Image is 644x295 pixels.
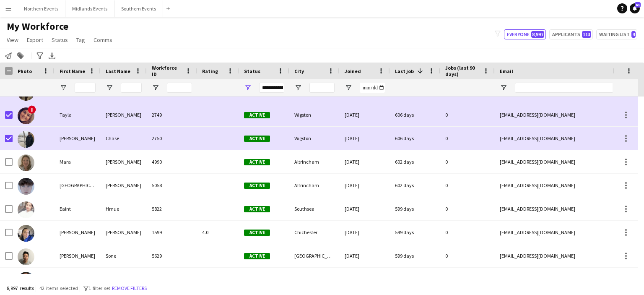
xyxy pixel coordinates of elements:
[244,253,270,259] span: Active
[244,84,252,91] button: Open Filter Menu
[202,68,218,74] span: Rating
[52,36,68,44] span: Status
[55,103,101,126] div: Tayla
[440,174,495,197] div: 0
[101,197,147,220] div: Hmue
[101,268,147,291] div: Phyo
[294,68,304,74] span: City
[27,36,43,44] span: Export
[18,248,34,265] img: Min Pyae Sone
[147,244,197,267] div: 5629
[101,221,147,244] div: [PERSON_NAME]
[244,183,270,189] span: Active
[289,174,340,197] div: Altrincham
[531,31,544,38] span: 8,997
[55,221,101,244] div: [PERSON_NAME]
[101,103,147,126] div: [PERSON_NAME]
[340,197,390,220] div: [DATE]
[294,84,302,91] button: Open Filter Menu
[289,103,340,126] div: Wigston
[504,29,546,39] button: Everyone8,997
[28,105,36,114] span: !
[440,268,495,291] div: 0
[440,197,495,220] div: 0
[345,84,352,91] button: Open Filter Menu
[340,150,390,173] div: [DATE]
[106,68,130,74] span: Last Name
[17,0,65,17] button: Northern Events
[65,0,114,17] button: Midlands Events
[18,201,34,218] img: Eaint Hmue
[23,34,47,45] a: Export
[48,34,71,45] a: Status
[18,107,34,124] img: Tayla Swann
[340,127,390,150] div: [DATE]
[289,221,340,244] div: Chichester
[147,103,197,126] div: 2749
[167,83,192,93] input: Workforce ID Filter Input
[88,285,110,291] span: 1 filter set
[106,84,113,91] button: Open Filter Menu
[18,68,32,74] span: Photo
[101,127,147,150] div: Chase
[390,174,440,197] div: 602 days
[73,34,88,45] a: Tag
[630,3,640,13] a: 61
[289,197,340,220] div: Southsea
[114,0,163,17] button: Southern Events
[55,174,101,197] div: [GEOGRAPHIC_DATA]
[549,29,593,39] button: Applicants113
[440,127,495,150] div: 0
[101,150,147,173] div: [PERSON_NAME]
[3,34,22,45] a: View
[345,68,361,74] span: Joined
[7,20,68,33] span: My Workforce
[101,174,147,197] div: [PERSON_NAME]
[147,174,197,197] div: 5058
[596,29,637,39] button: Waiting list4
[395,68,414,74] span: Last job
[289,150,340,173] div: Altrincham
[289,127,340,150] div: Wigston
[55,268,101,291] div: Myat
[197,221,239,244] div: 4.0
[244,112,270,118] span: Active
[500,84,507,91] button: Open Filter Menu
[340,174,390,197] div: [DATE]
[55,244,101,267] div: [PERSON_NAME]
[340,268,390,291] div: [DATE]
[440,221,495,244] div: 0
[147,197,197,220] div: 5822
[39,285,78,291] span: 42 items selected
[390,103,440,126] div: 606 days
[18,154,34,171] img: Mara Bridgeman
[3,51,13,61] app-action-btn: Notify workforce
[147,127,197,150] div: 2750
[18,178,34,195] img: Milan Bridgeman
[60,84,67,91] button: Open Filter Menu
[152,84,159,91] button: Open Filter Menu
[309,83,335,93] input: City Filter Input
[440,244,495,267] div: 0
[582,31,591,38] span: 113
[110,284,148,293] button: Remove filters
[55,127,101,150] div: [PERSON_NAME]
[289,244,340,267] div: [GEOGRAPHIC_DATA]
[340,103,390,126] div: [DATE]
[47,51,57,61] app-action-btn: Export XLSX
[635,2,641,8] span: 61
[340,221,390,244] div: [DATE]
[35,51,45,61] app-action-btn: Advanced filters
[340,244,390,267] div: [DATE]
[390,197,440,220] div: 599 days
[500,68,513,74] span: Email
[121,83,142,93] input: Last Name Filter Input
[18,225,34,242] img: Kara Longhurst
[55,197,101,220] div: Eaint
[360,83,385,93] input: Joined Filter Input
[18,131,34,148] img: Tyler Chase
[390,268,440,291] div: 599 days
[390,244,440,267] div: 599 days
[152,65,182,77] span: Workforce ID
[18,272,34,289] img: Myat Phyo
